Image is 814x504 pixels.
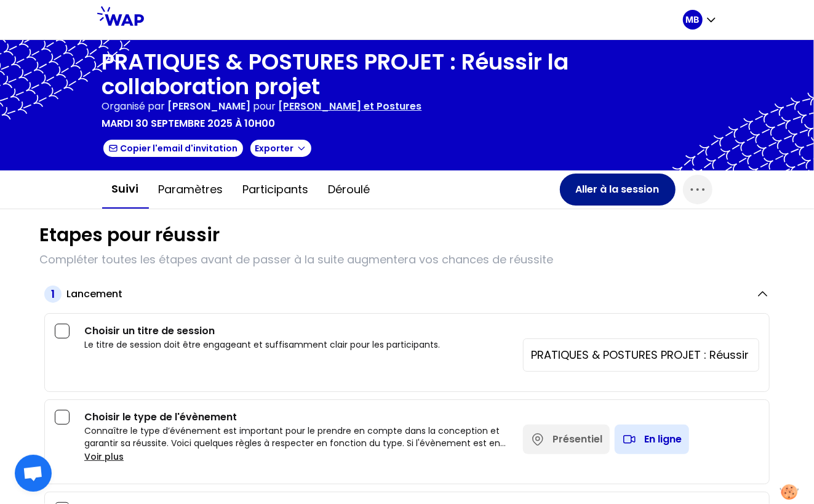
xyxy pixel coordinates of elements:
button: 1Lancement [44,286,770,303]
p: Organisé par [102,99,166,114]
div: Ouvrir le chat [15,455,52,492]
h1: PRATIQUES & POSTURES PROJET : Réussir la collaboration projet [102,50,712,99]
h1: Etapes pour réussir [39,224,220,246]
button: Déroulé [319,171,380,208]
h3: Choisir un titre de session [84,324,513,338]
div: En ligne [644,432,682,447]
span: 1 [44,286,62,303]
p: pour [253,99,276,114]
p: [PERSON_NAME] et Postures [279,99,422,114]
p: mardi 30 septembre 2025 à 10h00 [102,116,276,131]
div: Présentiel [553,432,602,447]
p: MB [686,14,700,26]
p: Le titre de session doit être engageant et suffisamment clair pour les participants. [84,338,513,351]
button: Paramètres [149,171,233,208]
p: Connaître le type d’événement est important pour le prendre en compte dans la conception et garan... [84,425,513,449]
h3: Choisir le type de l'évènement [84,410,513,425]
span: [PERSON_NAME] [168,99,251,113]
button: Aller à la session [560,174,676,206]
h2: Lancement [66,287,122,302]
button: Exporter [249,138,313,158]
button: MB [683,10,717,30]
button: Participants [233,171,319,208]
button: Copier l'email d'invitation [102,138,244,158]
p: Compléter toutes les étapes avant de passer à la suite augmentera vos chances de réussite [39,251,775,268]
button: Suivi [102,170,149,209]
button: Voir plus [84,450,124,463]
